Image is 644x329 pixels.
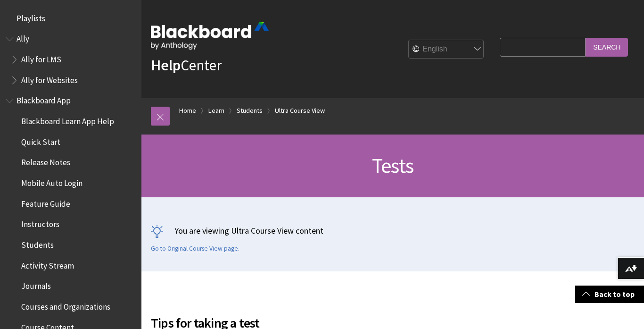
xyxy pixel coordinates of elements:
input: Search [586,38,628,56]
strong: Help [151,56,181,75]
span: Tests [372,152,413,178]
span: Blackboard App [17,93,71,106]
span: Playlists [17,10,45,23]
span: Mobile Auto Login [21,175,83,188]
span: Students [21,237,54,250]
img: Blackboard by Anthology [151,22,269,50]
span: Ally [17,31,29,44]
a: Learn [208,105,224,117]
span: Release Notes [21,155,70,168]
span: Courses and Organizations [21,299,110,312]
a: Back to top [575,286,644,303]
a: HelpCenter [151,56,222,75]
span: Blackboard Learn App Help [21,113,114,126]
a: Students [237,105,263,117]
p: You are viewing Ultra Course View content [151,225,635,236]
span: Ally for LMS [21,51,61,64]
span: Instructors [21,217,59,229]
span: Quick Start [21,134,60,147]
span: Feature Guide [21,196,70,209]
span: Activity Stream [21,258,74,270]
a: Go to Original Course View page. [151,245,239,253]
nav: Book outline for Anthology Ally Help [6,31,136,88]
a: Ultra Course View [275,105,325,117]
select: Site Language Selector [409,40,484,59]
span: Journals [21,278,51,291]
a: Home [179,105,196,117]
span: Ally for Websites [21,72,78,85]
nav: Book outline for Playlists [6,10,136,26]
